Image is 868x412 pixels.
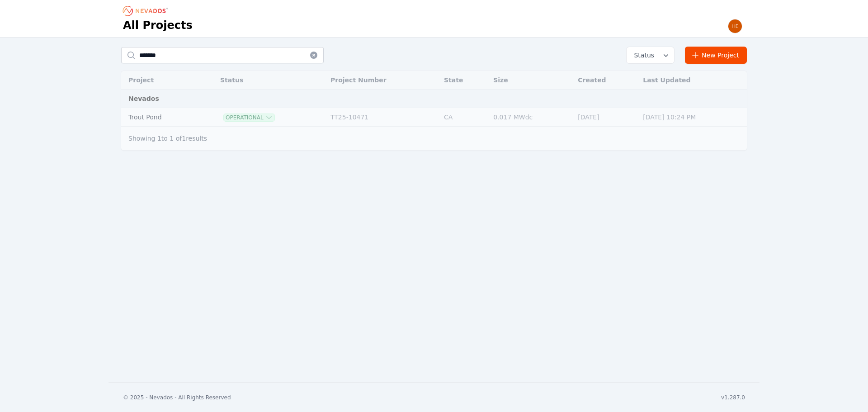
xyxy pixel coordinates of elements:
[685,47,747,64] a: New Project
[121,90,747,108] td: Nevados
[123,4,171,18] nav: Breadcrumb
[182,135,186,142] span: 1
[123,18,193,33] h1: All Projects
[573,108,638,127] td: [DATE]
[326,108,439,127] td: TT25-10471
[224,114,274,121] button: Operational
[627,47,674,63] button: Status
[721,394,745,401] div: v1.287.0
[489,71,573,90] th: Size
[121,108,747,127] tr: Trout PondOperationalTT25-10471CA0.017 MWdc[DATE][DATE] 10:24 PM
[439,108,489,127] td: CA
[170,135,174,142] span: 1
[216,71,326,90] th: Status
[638,108,747,127] td: [DATE] 10:24 PM
[157,135,161,142] span: 1
[573,71,638,90] th: Created
[121,71,200,90] th: Project
[728,19,742,33] img: Henar Luque
[489,108,573,127] td: 0.017 MWdc
[128,134,207,143] p: Showing to of results
[121,108,200,127] td: Trout Pond
[123,394,231,401] div: © 2025 - Nevados - All Rights Reserved
[630,51,654,60] span: Status
[439,71,489,90] th: State
[326,71,439,90] th: Project Number
[638,71,747,90] th: Last Updated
